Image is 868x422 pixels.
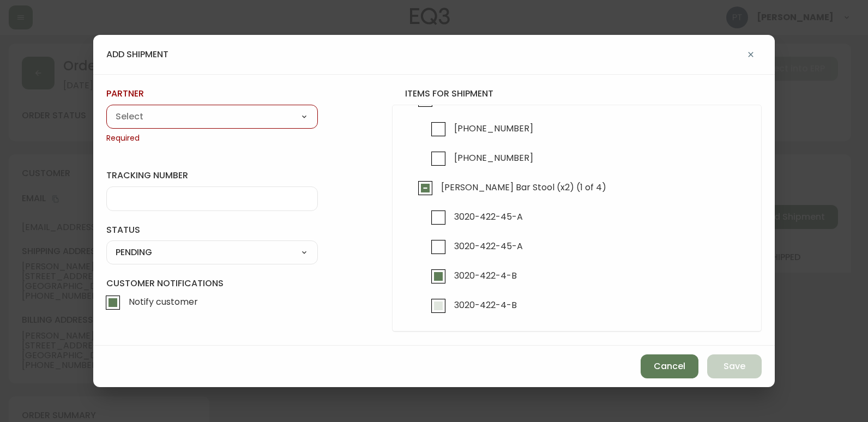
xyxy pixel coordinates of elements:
[129,296,198,308] span: Notify customer
[392,88,762,100] h4: items for shipment
[106,133,318,144] span: Required
[441,182,606,193] span: [PERSON_NAME] Bar Stool (x2) (1 of 4)
[454,270,517,281] span: 3020-422-4-B
[454,123,533,134] span: [PHONE_NUMBER]
[106,278,318,315] label: Customer Notifications
[641,354,698,378] button: Cancel
[454,211,523,222] span: 3020-422-45-A
[441,93,596,105] span: Crisp Champagne Flute (x2) (0 of 2)
[106,49,168,61] h4: add shipment
[106,224,318,236] label: status
[106,170,318,182] label: tracking number
[106,88,318,100] label: partner
[454,299,517,311] span: 3020-422-4-B
[654,360,685,372] span: Cancel
[454,152,533,164] span: [PHONE_NUMBER]
[454,240,523,252] span: 3020-422-45-A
